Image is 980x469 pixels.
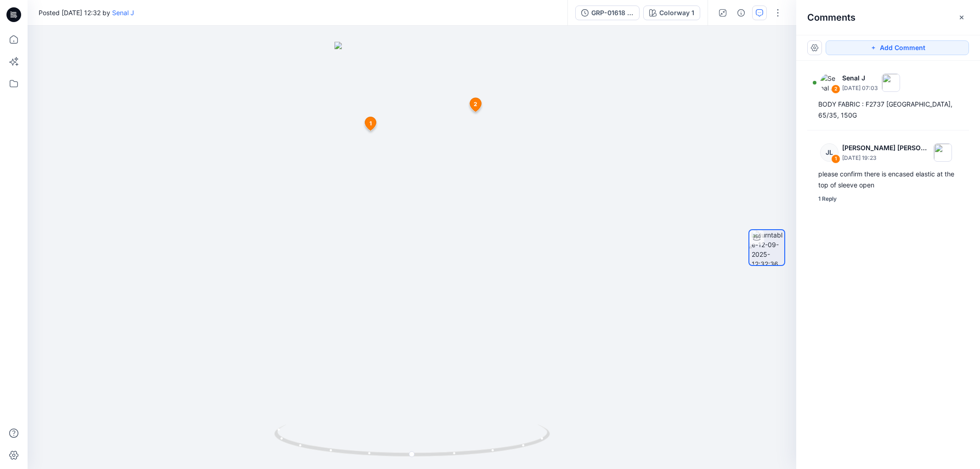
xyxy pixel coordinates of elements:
span: Posted [DATE] 12:32 by [39,8,134,17]
button: Add Comment [826,40,969,55]
div: BODY FABRIC : F2737 [GEOGRAPHIC_DATA], 65/35, 150G [818,99,958,121]
div: 2 [831,85,840,94]
img: turntable-12-09-2025-12:32:36 [752,230,784,265]
p: [DATE] 19:23 [842,153,930,163]
div: GRP-01618 GATHERED NECK TEE + FLOWY SHORT_DEVELOPMENT [591,8,634,18]
button: Details [734,6,748,20]
div: 1 Reply [818,194,837,203]
div: Colorway 1 [659,8,694,18]
div: 1 [831,154,840,164]
p: Senal J [842,73,878,84]
p: [PERSON_NAME] [PERSON_NAME] [842,142,930,153]
p: [DATE] 07:03 [842,84,878,93]
img: Senal J [820,73,838,92]
h2: Comments [807,12,855,23]
button: Colorway 1 [643,6,700,20]
div: please confirm there is encased elastic at the top of sleeve open [818,169,958,191]
button: GRP-01618 GATHERED NECK TEE + FLOWY SHORT_DEVELOPMENT [575,6,640,20]
div: JL [820,143,838,162]
a: Senal J [112,9,134,17]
